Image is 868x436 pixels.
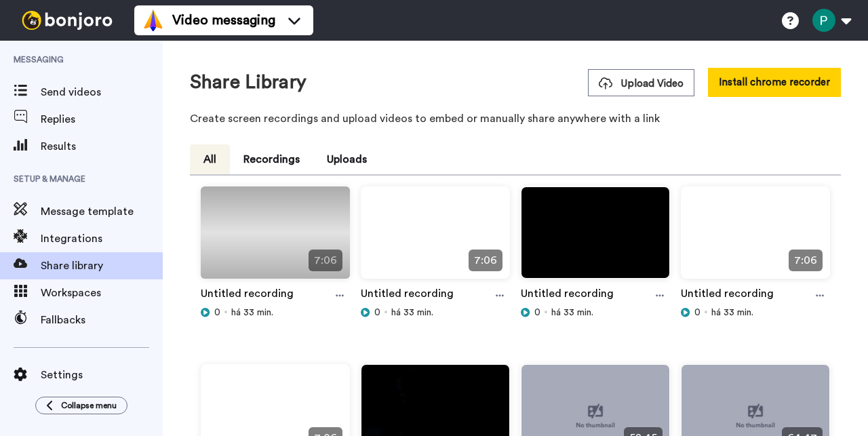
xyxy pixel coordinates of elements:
span: 0 [534,306,540,319]
img: 7239372f-add4-4cf5-accf-47c77489085e_thumbnail_source_1755285528.jpg [682,187,829,290]
span: Workspaces [41,285,163,301]
img: 37b02b07-3df7-4518-97fd-4cf82202dcfc_thumbnail_source_1755285529.jpg [201,187,349,290]
button: Install chrome recorder [708,68,841,97]
span: Message template [41,203,163,220]
span: Upload Video [599,77,684,91]
button: Collapse menu [35,397,127,414]
span: Settings [41,367,163,383]
button: Recordings [230,144,313,174]
a: Untitled recording [521,285,614,306]
span: 7:06 [469,250,502,271]
span: 7:06 [789,250,823,271]
span: Integrations [41,231,163,247]
span: Collapse menu [61,400,117,411]
h1: Share Library [190,72,307,93]
a: Untitled recording [201,285,294,306]
div: há 33 min. [201,306,350,319]
span: Share library [41,258,163,274]
div: há 33 min. [361,306,510,319]
img: vm-color.svg [142,9,164,31]
span: Fallbacks [41,312,163,328]
button: Uploads [313,144,380,174]
img: bj-logo-header-white.svg [16,11,118,30]
span: 7:06 [309,250,342,271]
span: 0 [694,306,701,319]
button: Upload Video [588,69,694,96]
img: c114349c-ec43-4b87-8d1e-b8d81943d2d5_thumbnail_source_1755285606.jpg [521,187,669,290]
div: há 33 min. [521,306,670,319]
p: Create screen recordings and upload videos to embed or manually share anywhere with a link [190,111,841,127]
span: Results [41,138,163,155]
img: 7fb2f9c0-6720-4957-910a-2dcd5c6371a5_thumbnail_source_1755285528.jpg [361,187,509,290]
span: Replies [41,111,163,127]
a: Untitled recording [681,285,774,306]
span: Send videos [41,84,163,100]
span: 0 [374,306,380,319]
button: All [190,144,230,174]
a: Untitled recording [361,285,454,306]
span: 0 [214,306,220,319]
span: Video messaging [172,11,275,30]
div: há 33 min. [681,306,830,319]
